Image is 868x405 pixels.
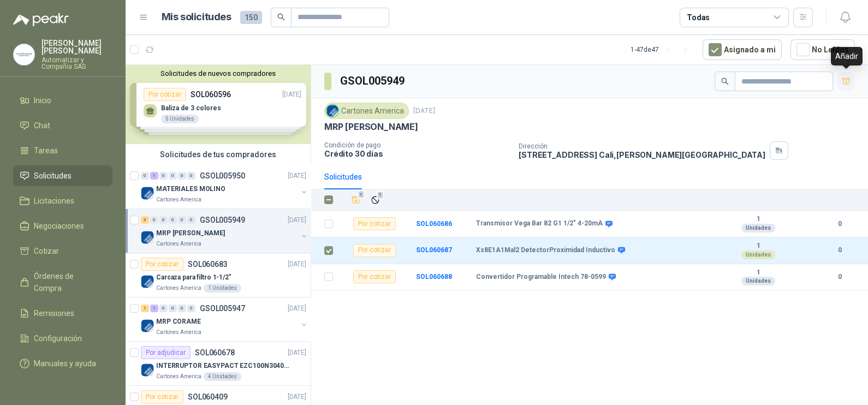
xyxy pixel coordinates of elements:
span: 1 [358,190,365,199]
span: Inicio [34,94,51,106]
p: Cartones America [156,284,201,293]
div: Unidades [741,224,775,233]
p: Cartones America [156,328,201,337]
a: Tareas [13,140,112,161]
p: MATERIALES MOLINO [156,184,225,194]
div: 0 [150,216,158,224]
p: Dirección [519,142,765,150]
p: [DATE] [288,259,306,270]
a: Configuración [13,328,112,349]
b: 0 [824,219,855,229]
img: Company Logo [141,231,154,244]
a: Inicio [13,90,112,111]
div: 0 [178,172,186,180]
img: Company Logo [141,319,154,332]
div: 1 [141,305,149,312]
div: Por cotizar [353,244,396,257]
img: Company Logo [141,187,154,200]
a: Licitaciones [13,190,112,211]
div: 0 [159,216,168,224]
p: [DATE] [288,215,306,225]
a: SOL060687 [416,246,452,254]
p: [STREET_ADDRESS] Cali , [PERSON_NAME][GEOGRAPHIC_DATA] [519,150,765,159]
p: Automatizar y Compañia SAS [41,57,112,70]
b: SOL060688 [416,273,452,281]
p: Carcaza para filtro 1-1/2" [156,272,231,283]
a: Negociaciones [13,216,112,236]
b: 1 [721,269,796,277]
span: 1 [377,190,384,199]
span: Tareas [34,145,58,157]
div: 0 [159,305,168,312]
div: 1 Unidades [204,284,241,293]
div: Unidades [741,251,775,259]
p: [DATE] [413,106,435,116]
span: Manuales y ayuda [34,358,96,370]
a: Por cotizarSOL060683[DATE] Company LogoCarcaza para filtro 1-1/2"Cartones America1 Unidades [126,253,311,297]
p: [DATE] [288,303,306,314]
p: Crédito 30 días [324,149,510,158]
div: Solicitudes de tus compradores [126,144,311,165]
div: 0 [169,172,177,180]
p: GSOL005950 [200,172,245,180]
p: Cartones America [156,372,201,381]
span: 150 [240,11,262,24]
p: INTERRUPTOR EASYPACT EZC100N3040C 40AMP 25K SCHNEIDER [156,361,292,371]
div: Todas [687,11,710,23]
a: Manuales y ayuda [13,353,112,374]
div: 1 [150,172,158,180]
div: 0 [178,216,186,224]
p: Cartones America [156,240,201,248]
p: SOL060409 [188,393,228,401]
h3: GSOL005949 [340,73,406,90]
button: No Leídos [790,39,855,60]
p: GSOL005947 [200,305,245,312]
a: Chat [13,115,112,136]
a: Cotizar [13,241,112,261]
a: 3 0 0 0 0 0 GSOL005949[DATE] Company LogoMRP [PERSON_NAME]Cartones America [141,213,308,248]
div: Por adjudicar [141,346,191,359]
div: 0 [169,216,177,224]
p: GSOL005949 [200,216,245,224]
p: [DATE] [288,348,306,358]
div: Cartones America [324,103,409,119]
div: Solicitudes de nuevos compradoresPor cotizarSOL060596[DATE] Baliza de 3 colores5 UnidadesPor coti... [126,65,311,144]
div: 4 Unidades [204,372,241,381]
p: MRP CORAME [156,317,201,327]
div: 0 [187,305,195,312]
span: Órdenes de Compra [34,270,102,294]
div: 0 [169,305,177,312]
img: Company Logo [141,364,154,377]
div: 0 [178,305,186,312]
p: MRP [PERSON_NAME] [324,121,418,133]
div: 0 [187,216,195,224]
img: Company Logo [14,44,34,65]
b: 1 [721,215,796,224]
p: [DATE] [288,392,306,402]
a: Por adjudicarSOL060678[DATE] Company LogoINTERRUPTOR EASYPACT EZC100N3040C 40AMP 25K SCHNEIDERCar... [126,342,311,386]
b: SOL060686 [416,220,452,228]
button: Ignorar [368,193,383,207]
button: Asignado a mi [703,39,782,60]
img: Logo peakr [13,13,69,26]
span: Cotizar [34,245,59,257]
div: 0 [159,172,168,180]
div: Por cotizar [353,270,396,283]
b: Transmisor Vega Bar 82 G1 1/2" 4-20mA [476,219,603,228]
button: Solicitudes de nuevos compradores [130,69,306,78]
b: 1 [721,242,796,251]
p: [DATE] [288,171,306,181]
p: [PERSON_NAME] [PERSON_NAME] [41,39,112,55]
div: Solicitudes [324,171,362,183]
span: Negociaciones [34,220,84,232]
b: Xs8E1A1Mal2 DetectorProximidad Inductivo [476,246,615,255]
h1: Mis solicitudes [162,9,231,25]
p: SOL060683 [188,260,228,268]
div: Por cotizar [141,258,183,271]
button: Añadir [348,192,364,207]
a: 0 1 0 0 0 0 GSOL005950[DATE] Company LogoMATERIALES MOLINOCartones America [141,169,308,204]
div: Por cotizar [141,390,183,403]
span: Licitaciones [34,195,74,207]
div: Añadir [831,47,863,65]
